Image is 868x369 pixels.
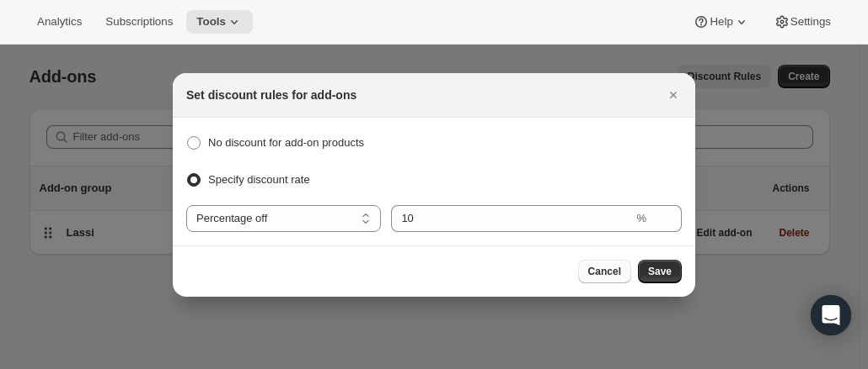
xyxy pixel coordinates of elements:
[811,295,851,335] div: Open Intercom Messenger
[790,15,831,29] span: Settings
[208,173,310,186] span: Specify discount rate
[186,10,253,34] button: Tools
[710,15,732,29] span: Help
[95,10,183,34] button: Subscriptions
[648,265,672,278] span: Save
[208,136,364,149] span: No discount for add-on products
[636,212,646,224] span: %
[764,10,841,34] button: Settings
[27,10,92,34] button: Analytics
[588,265,621,278] span: Cancel
[186,87,356,103] h2: Set discount rules for add-ons
[578,260,631,283] button: Cancel
[196,15,226,29] span: Tools
[105,15,173,29] span: Subscriptions
[37,15,82,29] span: Analytics
[662,83,685,107] button: Close
[638,260,682,283] button: Save
[683,10,759,34] button: Help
